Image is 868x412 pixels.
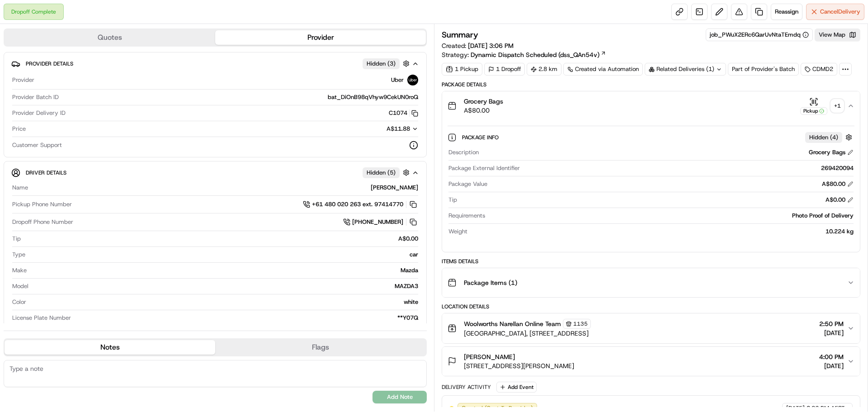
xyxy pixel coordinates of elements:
button: View Map [815,28,860,41]
button: Start new chat [154,89,165,100]
span: Reassign [775,8,798,16]
a: 💻API Documentation [73,128,149,144]
a: Powered byPylon [64,153,109,160]
span: Provider Batch ID [12,93,59,101]
div: MAZDA3 [32,282,418,290]
div: Grocery Bags [809,148,854,156]
span: 4:00 PM [819,352,844,361]
span: Description [448,148,479,156]
button: Pickup [800,97,827,115]
span: Woolworths Narellan Online Team [464,319,561,328]
span: [STREET_ADDRESS][PERSON_NAME] [464,361,574,370]
button: Provider DetailsHidden (3) [11,56,419,71]
a: Dynamic Dispatch Scheduled (dss_QAn54v) [471,50,606,59]
div: white [30,298,418,306]
img: uber-new-logo.jpeg [407,75,418,85]
div: 269420094 [524,164,854,172]
div: Items Details [442,258,860,265]
a: +61 480 020 263 ext. 97414770 [303,199,418,209]
span: +61 480 020 263 ext. 97414770 [312,200,403,208]
button: C1074 [389,109,418,117]
span: [DATE] 3:06 PM [468,42,514,50]
span: [PERSON_NAME] [464,352,515,361]
span: Hidden ( 4 ) [809,133,838,142]
img: Nash [9,9,27,27]
span: Uber [391,76,404,84]
button: Add Event [496,382,537,393]
div: 💻 [76,132,84,139]
button: job_PWuX2ERc6QarUvNtaTEmdq [710,31,809,39]
span: Provider Delivery ID [12,109,66,117]
span: Created: [442,41,514,50]
div: Package Details [442,81,860,88]
div: 📗 [9,132,16,139]
div: 1 Pickup [442,63,482,76]
button: Hidden (3) [363,58,412,69]
span: Hidden ( 5 ) [367,169,396,177]
span: Pylon [90,153,109,160]
span: Dropoff Phone Number [12,218,73,226]
button: Quotes [5,30,215,45]
span: Dynamic Dispatch Scheduled (dss_QAn54v) [471,50,599,59]
div: We're available if you need us! [31,95,114,103]
span: Pickup Phone Number [12,200,72,208]
button: A$11.88 [339,125,418,133]
span: Price [12,125,26,133]
a: 📗Knowledge Base [5,128,73,144]
button: Flags [215,340,426,355]
span: 2:50 PM [819,319,844,328]
div: 10.224 kg [471,227,854,236]
span: API Documentation [85,131,145,140]
span: Requirements [448,212,485,220]
button: Hidden (5) [363,167,412,178]
span: Tip [448,196,457,204]
span: Tip [12,235,21,243]
span: License Plate Number [12,314,71,322]
button: [PERSON_NAME][STREET_ADDRESS][PERSON_NAME]4:00 PM[DATE] [442,347,860,376]
button: Notes [5,340,215,355]
div: Pickup [800,107,827,115]
p: Welcome 👋 [9,36,165,51]
span: Customer Support [12,141,62,149]
span: A$11.88 [387,125,410,133]
button: Pickup+1 [800,97,844,115]
span: Driver Details [26,169,66,176]
div: Location Details [442,303,860,310]
div: Photo Proof of Delivery [489,212,854,220]
span: A$80.00 [464,106,503,115]
span: Hidden ( 3 ) [367,60,396,68]
span: Weight [448,227,467,236]
h3: Summary [442,31,478,39]
button: Provider [215,30,426,45]
span: [PHONE_NUMBER] [352,218,403,226]
div: Strategy: [442,50,606,59]
span: Package Value [448,180,487,188]
span: [DATE] [819,328,844,337]
span: Model [12,282,28,290]
div: 2.8 km [527,63,561,76]
div: 1 Dropoff [484,63,525,76]
div: Delivery Activity [442,384,491,391]
span: Grocery Bags [464,97,503,106]
span: Name [12,184,28,192]
div: Grocery BagsA$80.00Pickup+1 [442,120,860,252]
span: Provider [12,76,34,84]
div: Start new chat [31,86,148,95]
span: Package Info [462,134,500,141]
span: Cancel Delivery [820,8,860,16]
a: Created via Automation [563,63,643,76]
div: car [29,251,418,259]
button: Package Items (1) [442,268,860,297]
div: Related Deliveries (1) [645,63,726,76]
button: CancelDelivery [806,4,864,20]
button: Driver DetailsHidden (5) [11,165,419,180]
span: Package Items ( 1 ) [464,278,517,287]
span: Make [12,266,27,275]
button: Grocery BagsA$80.00Pickup+1 [442,91,860,120]
button: Reassign [771,4,802,20]
div: A$80.00 [822,180,854,188]
span: bat_DiOnB98qVhyw9CekUN0roQ [328,93,418,101]
button: [PHONE_NUMBER] [343,217,418,227]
